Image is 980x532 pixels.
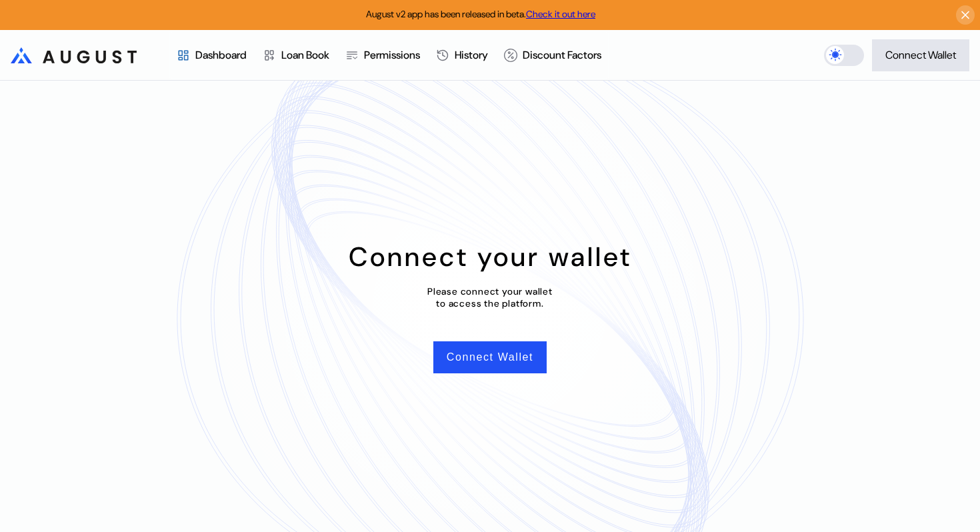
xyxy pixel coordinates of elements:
[366,8,595,20] span: August v2 app has been released in beta.
[872,39,969,71] button: Connect Wallet
[169,31,255,80] a: Dashboard
[455,48,488,62] div: History
[428,31,496,80] a: History
[195,48,247,62] div: Dashboard
[255,31,337,80] a: Loan Book
[281,48,329,62] div: Loan Book
[427,285,553,309] div: Please connect your wallet to access the platform.
[496,31,609,80] a: Discount Factors
[523,48,601,62] div: Discount Factors
[885,48,956,62] div: Connect Wallet
[364,48,420,62] div: Permissions
[349,239,632,274] div: Connect your wallet
[337,31,428,80] a: Permissions
[526,8,595,20] a: Check it out here
[433,341,547,373] button: Connect Wallet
